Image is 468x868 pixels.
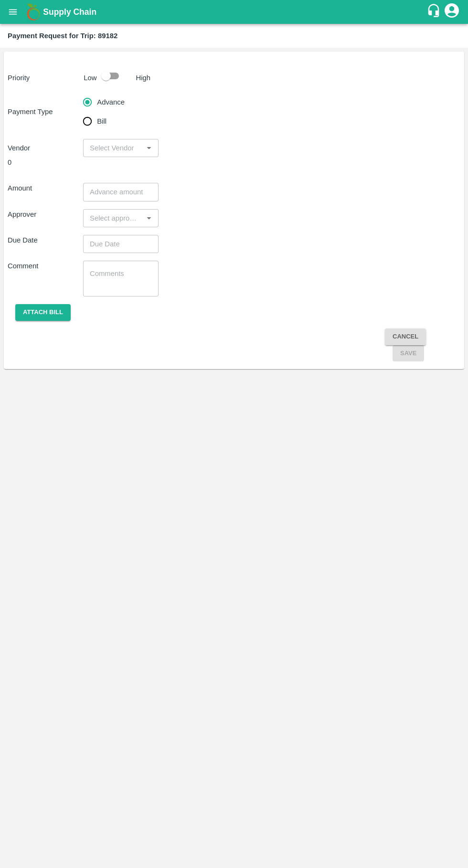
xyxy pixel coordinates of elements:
span: Bill [97,116,106,127]
img: logo [24,2,43,21]
p: Low [84,73,96,83]
div: customer-support [426,3,443,21]
p: Vendor [8,143,83,153]
b: Supply Chain [43,7,96,17]
p: Due Date [8,235,83,245]
p: Amount [8,183,83,193]
p: Payment Type [8,106,83,117]
p: Approver [8,209,83,220]
div: 0 [8,157,309,168]
input: Advance amount [83,183,159,201]
button: Open [143,142,155,154]
button: Open [143,212,155,224]
input: Select Vendor [86,142,140,154]
b: Payment Request for Trip: 89182 [8,32,117,40]
a: Supply Chain [43,5,426,19]
button: Attach bill [15,304,71,321]
div: account of current user [443,2,460,22]
p: Priority [8,73,80,83]
button: open drawer [2,1,24,23]
p: High [136,73,151,83]
button: Cancel [385,328,426,345]
span: Advance [97,97,125,107]
p: Comment [8,261,83,271]
input: Choose date [83,235,152,253]
input: Select approver [86,212,140,224]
